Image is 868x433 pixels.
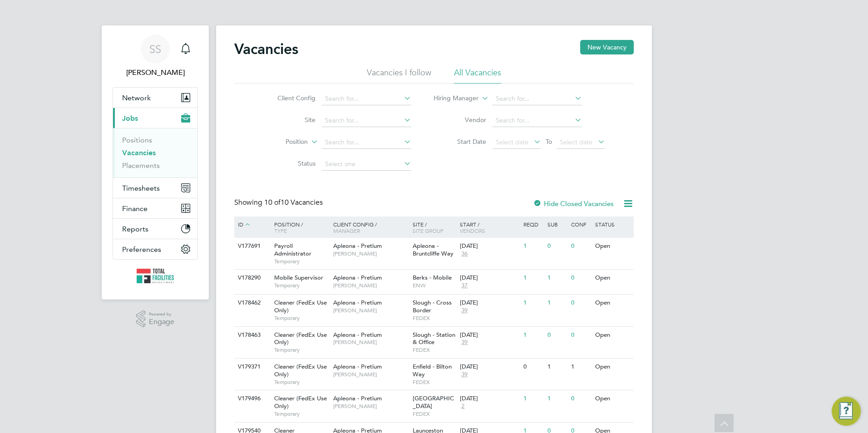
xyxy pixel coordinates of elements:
div: Jobs [113,128,197,177]
div: [DATE] [460,299,519,307]
button: New Vacancy [580,40,634,54]
span: [PERSON_NAME] [333,371,408,378]
span: FEDEX [413,379,456,386]
a: SS[PERSON_NAME] [113,34,198,78]
span: Cleaner (FedEx Use Only) [274,363,327,378]
div: Open [593,270,632,286]
div: V177691 [236,238,267,255]
div: Open [593,327,632,344]
span: 36 [460,250,469,258]
div: V178463 [236,327,267,344]
span: Manager [333,227,360,234]
span: Apleona - Pretium [333,331,382,339]
div: 1 [545,390,569,407]
span: Select date [496,138,528,146]
div: [DATE] [460,395,519,403]
div: [DATE] [460,242,519,250]
div: Open [593,238,632,255]
button: Timesheets [113,178,197,198]
div: V179496 [236,390,267,407]
span: Apleona - Bruntcliffe Way [413,242,454,257]
span: 2 [460,403,466,410]
button: Jobs [113,108,197,128]
li: All Vacancies [454,67,501,84]
span: Berks - Mobile [413,274,452,281]
div: 0 [569,327,592,344]
span: 10 of [264,198,281,207]
div: Conf [569,216,592,232]
span: Apleona - Pretium [333,242,382,250]
span: Preferences [122,245,161,254]
div: ID [236,216,267,233]
span: To [543,136,555,148]
span: Apleona - Pretium [333,394,382,402]
span: Engage [149,318,174,326]
div: V178462 [236,295,267,311]
span: 39 [460,371,469,379]
a: Positions [122,136,152,144]
label: Hiring Manager [426,94,478,103]
span: Apleona - Pretium [333,363,382,370]
div: [DATE] [460,363,519,371]
span: Cleaner (FedEx Use Only) [274,394,327,410]
div: 0 [569,238,592,255]
span: Sam Skinner [113,67,198,78]
span: Slough - Station & Office [413,331,455,346]
label: Site [263,116,316,124]
div: 0 [569,295,592,311]
div: 1 [521,295,545,311]
div: Open [593,390,632,407]
nav: Main navigation [102,25,209,300]
input: Search for... [322,114,411,127]
div: V179371 [236,359,267,375]
span: Temporary [274,379,329,386]
div: [DATE] [460,274,519,282]
span: Temporary [274,346,329,354]
span: Apleona - Pretium [333,299,382,306]
span: Mobile Supervisor [274,274,323,281]
div: V178290 [236,270,267,286]
span: Enfield - Bilton Way [413,363,452,378]
span: [PERSON_NAME] [333,282,408,289]
a: Placements [122,161,160,170]
button: Engage Resource Center [832,397,861,426]
span: Select date [560,138,592,146]
label: Start Date [434,138,486,146]
div: [DATE] [460,331,519,339]
span: Apleona - Pretium [333,274,382,281]
div: 0 [569,270,592,286]
span: Payroll Administrator [274,242,311,257]
div: 1 [521,270,545,286]
span: ENW [413,282,456,289]
div: Start / [458,216,521,238]
span: Temporary [274,282,329,289]
input: Search for... [322,136,411,149]
div: 1 [521,390,545,407]
label: Hide Closed Vacancies [533,199,614,208]
h2: Vacancies [234,40,298,58]
span: Timesheets [122,184,160,192]
span: 39 [460,339,469,346]
div: 1 [545,359,569,375]
div: 1 [545,270,569,286]
span: Temporary [274,410,329,418]
div: Reqd [521,216,545,232]
input: Select one [322,158,411,171]
li: Vacancies I follow [367,67,431,84]
label: Status [263,159,316,167]
span: Cleaner (FedEx Use Only) [274,299,327,314]
span: Powered by [149,310,174,318]
div: Open [593,295,632,311]
span: [GEOGRAPHIC_DATA] [413,394,454,410]
div: 0 [521,359,545,375]
span: 39 [460,307,469,315]
div: 0 [569,390,592,407]
span: Reports [122,225,148,233]
div: 1 [521,327,545,344]
a: Vacancies [122,148,156,157]
input: Search for... [493,114,582,127]
div: 1 [521,238,545,255]
span: 37 [460,282,469,290]
a: Go to home page [113,269,198,283]
img: tfrecruitment-logo-retina.png [137,269,174,283]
